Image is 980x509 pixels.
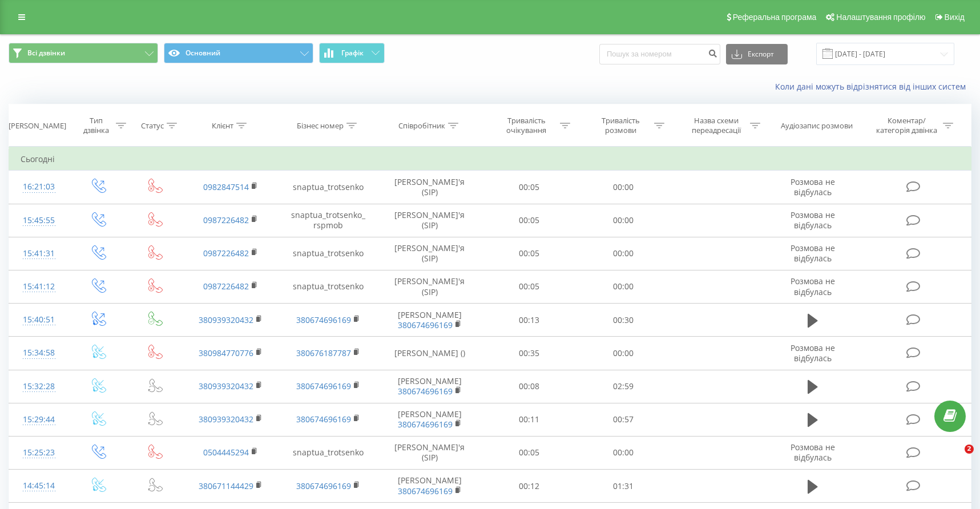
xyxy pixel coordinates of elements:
[576,370,671,403] td: 02:59
[280,204,377,237] td: snaptua_trotsenko_rspmob
[791,342,835,363] span: Розмова не відбулась
[599,44,720,64] input: Пошук за номером
[79,116,113,135] div: Тип дзвінка
[212,121,233,131] div: Клієнт
[141,121,164,131] div: Статус
[296,381,351,391] a: 380674696169
[482,470,576,503] td: 00:12
[199,381,253,391] a: 380939320432
[21,342,58,364] div: 15:34:58
[686,116,747,135] div: Назва схеми переадресації
[280,436,377,469] td: snaptua_trotsenko
[21,176,58,198] div: 16:21:03
[576,337,671,370] td: 00:00
[576,270,671,303] td: 00:00
[297,121,344,131] div: Бізнес номер
[945,13,965,22] span: Вихід
[280,237,377,270] td: snaptua_trotsenko
[9,121,66,131] div: [PERSON_NAME]
[199,480,253,491] a: 380671144429
[482,337,576,370] td: 00:35
[21,243,58,265] div: 15:41:31
[482,171,576,204] td: 00:05
[482,204,576,237] td: 00:05
[836,13,925,22] span: Налаштування профілю
[296,348,351,358] a: 380676187787
[21,475,58,497] div: 14:45:14
[319,43,385,63] button: Графік
[576,470,671,503] td: 01:31
[482,304,576,337] td: 00:13
[377,270,482,303] td: [PERSON_NAME]'я (SIP)
[21,276,58,298] div: 15:41:12
[199,348,253,358] a: 380984770776
[941,445,969,472] iframe: Intercom live chat
[296,414,351,425] a: 380674696169
[576,304,671,337] td: 00:30
[21,442,58,464] div: 15:25:23
[21,309,58,331] div: 15:40:51
[482,370,576,403] td: 00:08
[164,43,313,63] button: Основний
[203,181,249,192] a: 0982847514
[775,81,971,92] a: Коли дані можуть відрізнятися вiд інших систем
[21,209,58,232] div: 15:45:55
[203,215,249,225] a: 0987226482
[377,370,482,403] td: [PERSON_NAME]
[791,276,835,297] span: Розмова не відбулась
[590,116,651,135] div: Тривалість розмови
[377,237,482,270] td: [PERSON_NAME]'я (SIP)
[791,442,835,463] span: Розмова не відбулась
[791,243,835,264] span: Розмова не відбулась
[203,248,249,258] a: 0987226482
[398,121,445,131] div: Співробітник
[377,436,482,469] td: [PERSON_NAME]'я (SIP)
[482,237,576,270] td: 00:05
[203,447,249,458] a: 0504445294
[296,480,351,491] a: 380674696169
[377,171,482,204] td: [PERSON_NAME]'я (SIP)
[377,403,482,436] td: [PERSON_NAME]
[398,486,453,496] a: 380674696169
[9,43,158,63] button: Всі дзвінки
[280,171,377,204] td: snaptua_trotsenko
[21,409,58,431] div: 15:29:44
[482,403,576,436] td: 00:11
[377,337,482,370] td: [PERSON_NAME] ()
[791,209,835,231] span: Розмова не відбулась
[398,386,453,397] a: 380674696169
[21,375,58,398] div: 15:32:28
[280,270,377,303] td: snaptua_trotsenko
[27,49,65,58] span: Всі дзвінки
[576,403,671,436] td: 00:57
[576,436,671,469] td: 00:00
[965,445,974,454] span: 2
[9,148,971,171] td: Сьогодні
[296,314,351,325] a: 380674696169
[726,44,788,64] button: Експорт
[398,419,453,430] a: 380674696169
[377,204,482,237] td: [PERSON_NAME]'я (SIP)
[377,470,482,503] td: [PERSON_NAME]
[733,13,817,22] span: Реферальна програма
[873,116,940,135] div: Коментар/категорія дзвінка
[781,121,853,131] div: Аудіозапис розмови
[199,314,253,325] a: 380939320432
[576,237,671,270] td: 00:00
[377,304,482,337] td: [PERSON_NAME]
[203,281,249,292] a: 0987226482
[482,436,576,469] td: 00:05
[341,49,364,57] span: Графік
[482,270,576,303] td: 00:05
[576,171,671,204] td: 00:00
[199,414,253,425] a: 380939320432
[496,116,557,135] div: Тривалість очікування
[576,204,671,237] td: 00:00
[398,320,453,330] a: 380674696169
[791,176,835,197] span: Розмова не відбулась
